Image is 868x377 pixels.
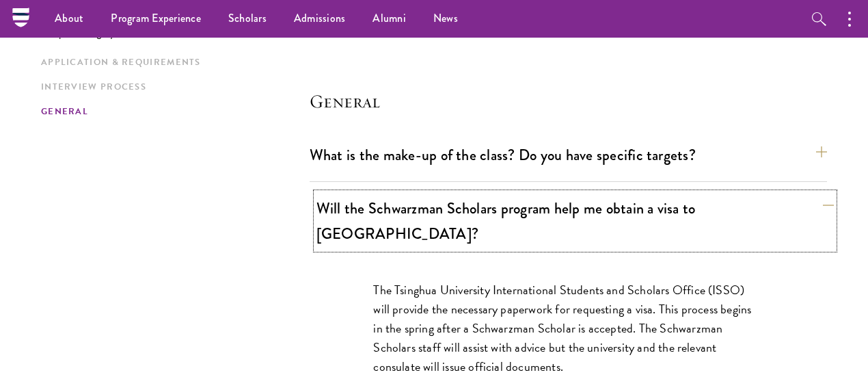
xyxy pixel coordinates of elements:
a: General [41,105,301,119]
p: The Tsinghua University International Students and Scholars Office (ISSO) will provide the necess... [373,281,763,376]
a: Interview Process [41,80,301,94]
button: Will the Schwarzman Scholars program help me obtain a visa to [GEOGRAPHIC_DATA]? [316,193,834,249]
button: What is the make-up of the class? Do you have specific targets? [310,140,827,170]
h4: General [310,90,827,112]
a: Application & Requirements [41,55,301,70]
p: Jump to category: [41,26,310,38]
